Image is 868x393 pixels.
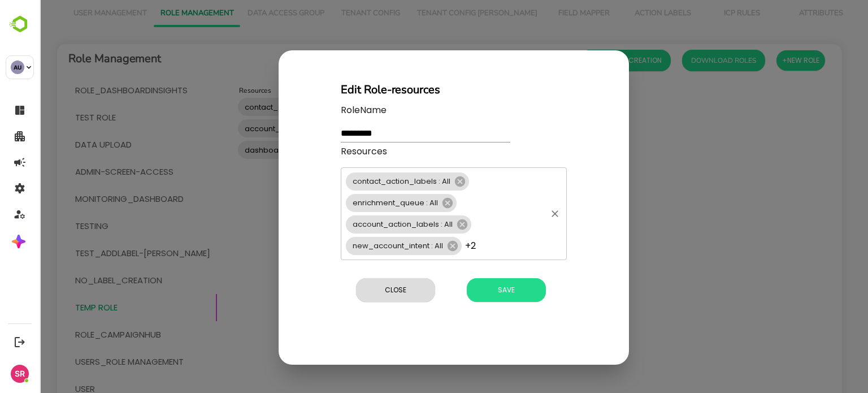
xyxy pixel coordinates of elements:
[306,240,410,251] span: new_account_intent : All
[306,197,405,208] span: enrichment_queue : All
[12,334,27,349] button: Logout
[507,206,523,222] button: Clear
[306,194,417,212] div: enrichment_queue : All
[301,103,471,117] label: RoleName
[11,61,24,74] div: AU
[301,145,348,158] label: Resources
[433,283,501,297] span: Save
[306,219,420,230] span: account_action_labels : All
[306,176,418,187] span: contact_action_labels : All
[306,215,432,234] div: account_action_labels : All
[306,172,429,191] div: contact_action_labels : All
[301,81,527,99] h2: Edit Role-resources
[322,283,390,297] span: Close
[316,278,396,302] button: Close
[427,278,506,302] button: Save
[11,365,29,383] div: SR
[6,14,34,35] img: BambooboxLogoMark.f1c84d78b4c51b1a7b5f700c9845e183.svg
[306,237,422,255] div: new_account_intent : All
[426,240,436,251] span: +2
